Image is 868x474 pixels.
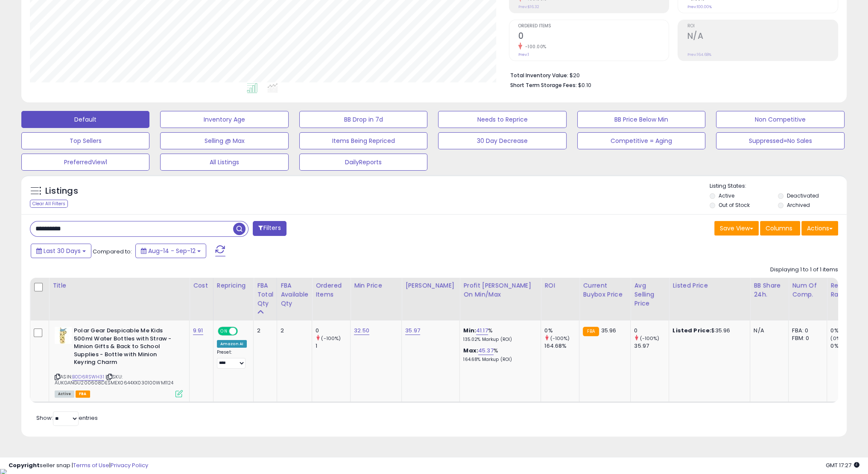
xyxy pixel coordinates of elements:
small: Prev: 164.68% [687,52,711,57]
strong: Copyright [9,461,40,469]
button: Save View [714,221,759,236]
b: Total Inventory Value: [510,72,568,79]
div: Repricing [217,281,250,290]
div: 2 [257,327,270,334]
label: Deactivated [787,192,819,199]
small: -100.00% [522,44,547,50]
div: FBA Available Qty [281,281,308,308]
div: % [463,327,534,343]
small: FBA [583,327,599,336]
div: 35.97 [634,342,669,350]
div: ASIN: [55,327,183,396]
b: Listed Price: [672,326,711,334]
span: $0.10 [578,81,591,89]
div: seller snap | | [9,462,148,470]
span: Compared to: [93,247,132,256]
a: B0D6RSWH31 [72,373,104,381]
button: Non Competitive [716,111,844,128]
h2: N/A [687,31,838,43]
button: BB Price Below Min [577,111,705,128]
span: Last 30 Days [44,247,81,255]
b: Polar Gear Despicable Me Kids 500ml Water Bottles with Straw - Minion Gifts & Back to School Supp... [74,327,178,369]
small: (-100%) [640,335,659,342]
div: 2 [281,327,305,334]
div: Amazon AI [217,340,247,348]
span: | SKU: AUKGANGU200608DESMEX0644XX030100WM1124 [55,373,173,386]
a: 35.97 [405,326,420,335]
div: Profit [PERSON_NAME] on Min/Max [463,281,537,299]
button: Last 30 Days [31,244,91,258]
span: ROI [687,24,838,29]
button: 30 Day Decrease [438,132,566,149]
b: Min: [463,326,476,334]
small: Prev: 1 [518,52,529,57]
a: 41.17 [476,326,488,335]
div: % [463,347,534,363]
a: 9.91 [193,326,203,335]
a: 32.50 [354,326,369,335]
button: Columns [760,221,800,236]
img: 31l-nemBr4L._SL40_.jpg [55,327,72,344]
a: 45.37 [478,346,494,355]
div: $35.96 [672,327,743,334]
div: Listed Price [672,281,746,290]
button: All Listings [160,154,288,171]
div: 1 [316,342,350,350]
label: Archived [787,201,810,209]
div: 0% [544,327,579,334]
button: PreferredView1 [21,154,149,171]
p: 135.02% Markup (ROI) [463,337,534,343]
button: Inventory Age [160,111,288,128]
div: [PERSON_NAME] [405,281,456,290]
span: Ordered Items [518,24,669,29]
button: Actions [801,221,838,236]
small: Prev: $16.32 [518,4,539,9]
p: Listing States: [710,182,847,190]
div: 0% [830,327,865,334]
small: (-100%) [321,335,341,342]
span: All listings currently available for purchase on Amazon [55,390,74,398]
div: 0 [634,327,669,334]
span: Show: entries [36,414,98,422]
span: OFF [237,328,250,335]
span: 35.96 [601,326,617,334]
label: Out of Stock [719,201,750,209]
span: ON [219,328,229,335]
div: Min Price [354,281,398,290]
span: Columns [766,224,792,233]
button: Suppressed=No Sales [716,132,844,149]
a: Terms of Use [73,461,109,469]
div: Current Buybox Price [583,281,627,299]
button: Items Being Repriced [299,132,427,149]
a: Privacy Policy [111,461,148,469]
div: Return Rate [830,281,862,299]
button: Competitive = Aging [577,132,705,149]
span: 2025-10-13 17:27 GMT [826,461,859,469]
button: Aug-14 - Sep-12 [135,244,206,258]
button: BB Drop in 7d [299,111,427,128]
div: Displaying 1 to 1 of 1 items [770,266,838,274]
span: FBA [76,390,90,398]
div: Num of Comp. [792,281,823,299]
h2: 0 [518,31,669,43]
div: Ordered Items [316,281,347,299]
li: $20 [510,70,832,80]
div: 0 [316,327,350,334]
small: (0%) [830,335,842,342]
th: The percentage added to the cost of goods (COGS) that forms the calculator for Min & Max prices. [460,278,541,320]
small: (-100%) [550,335,570,342]
div: ROI [544,281,576,290]
div: Clear All Filters [30,200,68,208]
div: 164.68% [544,342,579,350]
button: Filters [253,221,286,236]
span: Aug-14 - Sep-12 [148,247,196,255]
button: Default [21,111,149,128]
div: Cost [193,281,210,290]
div: FBA: 0 [792,327,820,334]
div: Avg Selling Price [634,281,665,308]
h5: Listings [45,185,78,197]
button: Selling @ Max [160,132,288,149]
div: Preset: [217,349,247,369]
div: 0% [830,342,865,350]
button: Needs to Reprice [438,111,566,128]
